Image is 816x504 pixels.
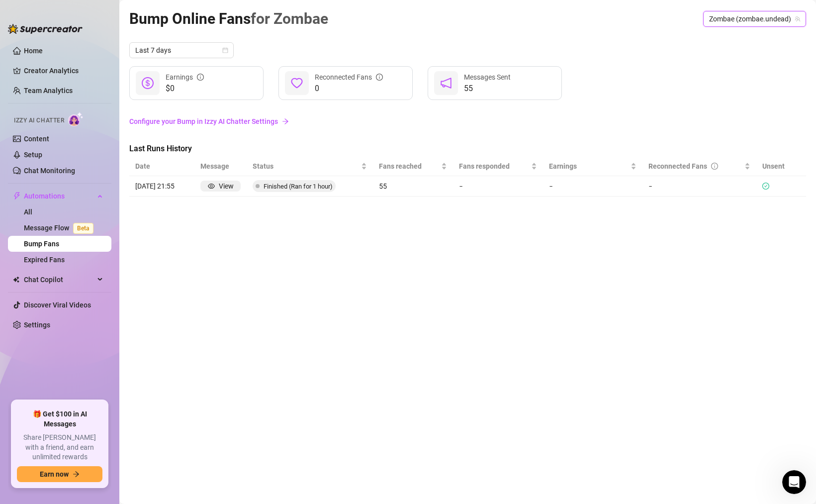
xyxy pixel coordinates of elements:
a: here [134,159,150,167]
span: 0 [315,83,383,95]
th: Status [247,157,373,176]
div: I'd love to talk to someone about pricing for agencies. [36,61,191,92]
article: Bump Online Fans [129,7,328,30]
span: check-circle [762,183,769,190]
th: Unsent [756,157,791,176]
a: Message FlowBeta [24,224,97,232]
a: Setup [24,151,42,159]
span: $0 [166,83,204,95]
span: info-circle [197,74,204,81]
span: dollar [142,77,154,89]
textarea: Message… [8,305,190,322]
span: Last Runs History [129,143,296,155]
span: Earnings [549,161,629,172]
article: 55 [379,181,447,192]
th: Earnings [543,157,642,176]
div: I was trying to do that, unfortunately the calendy link in your chats were broken. Thank you! [36,192,191,233]
article: - [459,181,537,192]
span: team [795,16,801,22]
a: All [24,208,32,216]
a: Settings [24,321,50,329]
img: AI Chatter [68,112,84,126]
div: Jerrame says… [8,192,191,241]
a: Creator Analytics [24,63,103,79]
div: Hi Jerrame, we’d be happy to give you a tour of the platform and discuss pricing options for agen... [8,123,163,174]
button: Gif picker [47,326,55,334]
span: calendar [222,47,228,53]
a: Configure your Bump in Izzy AI Chatter Settingsarrow-right [129,112,806,131]
div: joined the conversation [43,102,170,111]
div: Thank you! [136,290,191,312]
span: Finished (Ran for 1 hour) [264,183,333,190]
button: Start recording [63,326,71,334]
p: The team can also help [48,12,124,22]
th: Date [129,157,194,176]
span: info-circle [711,163,718,170]
div: Jerrame says… [8,61,191,100]
span: info-circle [376,74,383,81]
a: Home [24,47,43,55]
span: notification [440,77,452,89]
div: Yeah, I am about to fix, that! Thanks for letting us know :)[PERSON_NAME] • 1h ago [8,241,163,272]
button: Send a message… [171,322,186,338]
h1: [PERSON_NAME] [48,5,113,12]
span: Status [253,161,359,172]
a: Discover Viral Videos [24,301,91,309]
span: for Zombae [251,10,328,27]
span: arrow-right [73,471,80,478]
span: Izzy AI Chatter [14,116,64,125]
div: Ella says… [8,241,191,290]
div: Yeah, I am about to fix, that! Thanks for letting us know :) [16,247,155,266]
div: Reconnected Fans [648,161,743,172]
th: Message [194,157,247,176]
div: Reconnected Fans [315,72,383,83]
span: heart [291,77,303,89]
span: Chat Copilot [24,272,94,288]
div: View [219,181,234,192]
div: Hi Jerrame, we’d be happy to give you a tour of the platform and discuss pricing options for agen... [16,129,155,168]
a: Expired Fans [24,256,65,264]
div: I'd love to talk to someone about pricing for agencies. [44,67,183,86]
a: Chat Monitoring [24,167,75,175]
span: 🎁 Get $100 in AI Messages [17,409,102,429]
img: logo-BBDzfeDw.svg [8,24,83,34]
span: arrow-right [282,118,289,125]
div: Thank you! [144,296,183,306]
span: Messages Sent [464,73,511,81]
button: Emoji picker [31,326,39,334]
span: Last 7 days [135,43,228,58]
a: Configure your Bump in Izzy AI Chatter Settings [129,116,806,127]
img: Profile image for Ella [28,5,44,21]
div: [PERSON_NAME] • 1h ago [16,274,94,280]
div: Close [175,4,192,22]
div: Jerrame says… [8,290,191,324]
span: Beta [73,223,93,234]
span: Fans reached [379,161,439,172]
th: Fans reached [373,157,453,176]
img: Profile image for Ella [30,101,40,111]
span: thunderbolt [13,192,21,200]
button: Upload attachment [15,326,23,334]
span: Automations [24,188,94,204]
button: go back [6,4,25,23]
button: Earn nowarrow-right [17,466,102,482]
a: Bump Fans [24,240,59,248]
a: Content [24,135,49,143]
span: Zombae (zombae.undead) [709,11,800,26]
b: [PERSON_NAME] [43,103,98,110]
div: Earnings [166,72,204,83]
div: I was trying to do that, unfortunately the calendy link in your chats were broken. Thank you! [44,198,183,227]
div: [PERSON_NAME] • 1h ago [16,176,94,182]
span: eye [208,183,215,190]
span: Fans responded [459,161,529,172]
span: Share [PERSON_NAME] with a friend, and earn unlimited rewards [17,433,102,462]
img: Chat Copilot [13,276,19,283]
button: Home [156,4,175,23]
span: Earn now [40,470,69,478]
span: 55 [464,83,511,95]
article: - [648,181,751,192]
a: Team Analytics [24,87,73,95]
th: Fans responded [453,157,543,176]
div: Ella says… [8,100,191,123]
article: [DATE] 21:55 [135,181,188,192]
